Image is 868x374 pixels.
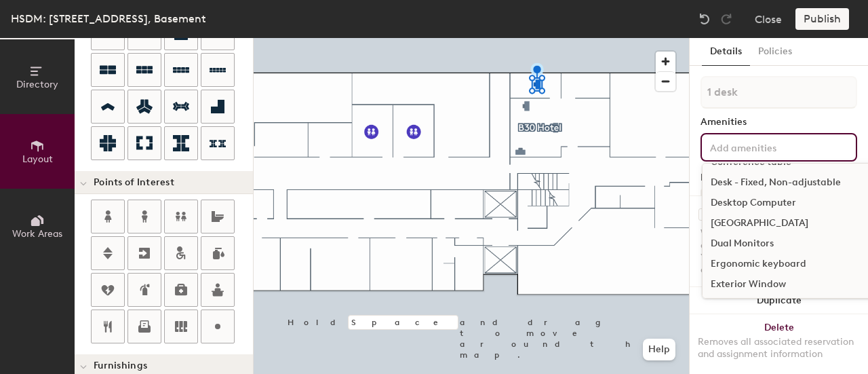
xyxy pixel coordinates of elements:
[698,336,860,360] div: Removes all associated reservation and assignment information
[643,339,675,360] button: Help
[11,10,206,27] div: HSDM: [STREET_ADDRESS], Basement
[702,38,750,66] button: Details
[690,287,868,314] button: Duplicate
[22,153,53,165] span: Layout
[755,8,782,30] button: Close
[701,117,857,128] div: Amenities
[690,314,868,374] button: DeleteRemoves all associated reservation and assignment information
[701,227,857,276] div: When a desk is archived it's not active in any user-facing features. Your organization is not bil...
[94,177,174,188] span: Points of Interest
[701,172,857,183] div: Desk Type
[698,12,711,26] img: Undo
[750,38,800,66] button: Policies
[719,12,733,26] img: Redo
[94,360,147,371] span: Furnishings
[12,228,62,240] span: Work Areas
[707,138,829,155] input: Add amenities
[16,79,58,90] span: Directory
